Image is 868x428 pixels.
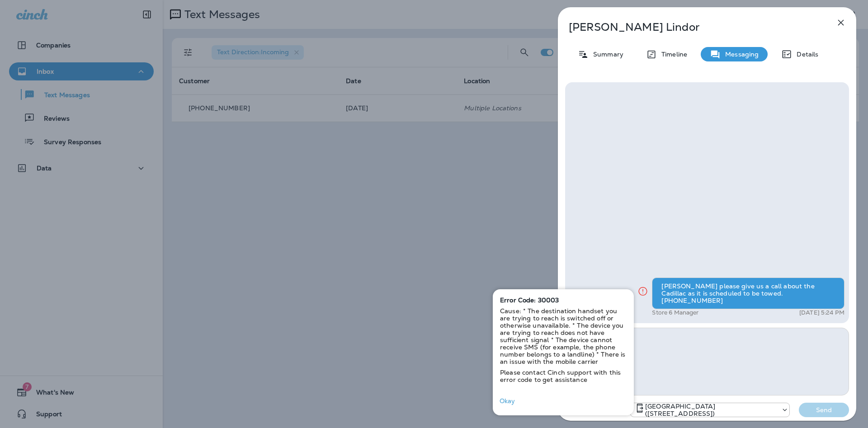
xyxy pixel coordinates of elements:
[493,307,634,365] div: Cause: * The destination handset you are trying to reach is switched off or otherwise unavailable...
[645,403,777,417] p: [GEOGRAPHIC_DATA] ([STREET_ADDRESS])
[652,309,698,316] p: Store 6 Manager
[631,403,789,417] div: +1 (402) 339-2912
[569,21,816,33] p: [PERSON_NAME] Lindor
[792,51,818,58] p: Details
[493,394,522,408] button: Okay
[500,296,627,304] p: Error Code: 30003
[634,282,652,301] button: Click for more info
[721,51,759,58] p: Messaging
[589,51,623,58] p: Summary
[657,51,687,58] p: Timeline
[493,369,634,383] div: Please contact Cinch support with this error code to get assistance
[652,277,844,309] div: [PERSON_NAME] please give us a call about the Cadillac as it is scheduled to be towed. [PHONE_NUM...
[799,309,844,316] p: [DATE] 5:24 PM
